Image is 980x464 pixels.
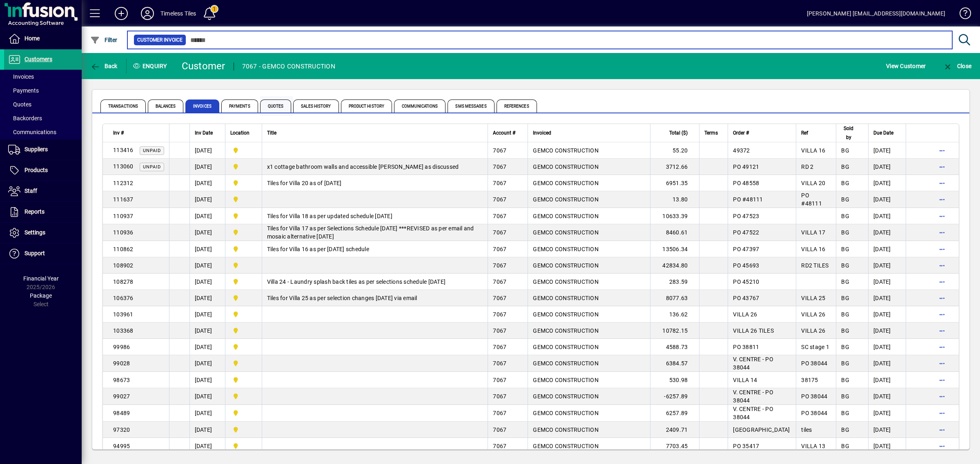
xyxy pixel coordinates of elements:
span: PO 47397 [733,246,759,252]
span: GEMCO CONSTRUCTION [533,213,599,219]
button: More options [935,177,949,190]
span: 7067 [493,327,506,334]
app-page-header-button: Close enquiry [934,59,980,73]
div: Inv # [113,128,164,137]
a: Reports [4,202,82,222]
td: [DATE] [868,224,906,241]
span: Backorders [8,115,42,122]
span: BG [841,426,849,433]
span: Tiles for Villa 17 as per Selections Schedule [DATE] ***REVISED as per email and mosaic alternati... [267,225,474,240]
span: 108278 [113,278,134,285]
span: PO 38044 [801,360,827,367]
span: 110936 [113,229,134,236]
button: More options [935,210,949,223]
span: Title [267,128,276,137]
td: 6384.57 [650,355,699,372]
button: More options [935,308,949,321]
td: [DATE] [189,241,225,257]
span: Customers [24,56,52,62]
td: [DATE] [189,257,225,274]
td: 283.59 [650,274,699,290]
span: 99986 [113,344,130,350]
td: [DATE] [868,290,906,306]
button: More options [935,144,949,157]
div: [PERSON_NAME] [EMAIL_ADDRESS][DOMAIN_NAME] [807,7,945,20]
button: Profile [134,6,160,21]
span: 7067 [493,443,506,449]
span: PO 47523 [733,213,759,219]
span: VILLA 26 [733,311,757,318]
button: Filter [88,33,120,47]
span: Dunedin [230,409,257,418]
td: [DATE] [868,405,906,422]
span: Dunedin [230,310,257,319]
span: Tiles for Villa 25 as per selection changes [DATE] via email [267,295,417,301]
span: Unpaid [143,148,161,153]
span: 99027 [113,393,130,400]
button: More options [935,324,949,337]
span: 103961 [113,311,134,318]
td: [DATE] [868,306,906,323]
span: 97320 [113,426,130,433]
span: Dunedin [230,245,257,254]
span: Products [24,167,48,173]
td: [DATE] [868,388,906,405]
span: BG [841,196,849,203]
div: Ref [801,128,831,137]
div: Location [230,128,257,137]
span: 7067 [493,393,506,400]
span: Dunedin [230,228,257,237]
span: GEMCO CONSTRUCTION [533,262,599,269]
span: BG [841,229,849,236]
span: View Customer [886,60,926,73]
span: Suppliers [24,146,48,152]
span: 112312 [113,180,134,186]
button: Back [88,59,120,73]
span: Dunedin [230,261,257,270]
span: Ref [801,128,808,137]
td: [DATE] [868,257,906,274]
span: VILLA 26 TILES [733,327,774,334]
button: Close [941,59,973,73]
span: 7067 [493,278,506,285]
span: Communications [394,99,445,113]
button: More options [935,357,949,370]
span: BG [841,443,849,449]
td: 55.20 [650,142,699,159]
td: [DATE] [189,372,225,388]
span: tiles [801,426,812,433]
a: Quotes [4,97,82,111]
span: GEMCO CONSTRUCTION [533,443,599,449]
button: More options [935,243,949,256]
td: [DATE] [868,159,906,175]
span: Settings [24,229,45,236]
span: PO 35417 [733,443,759,449]
button: More options [935,423,949,436]
span: Dunedin [230,162,257,171]
span: Quotes [8,101,31,108]
a: Products [4,160,82,181]
span: 7067 [493,344,506,350]
span: Dunedin [230,146,257,155]
span: GEMCO CONSTRUCTION [533,410,599,416]
span: PO #48111 [733,196,763,203]
span: Quotes [260,99,292,113]
span: BG [841,344,849,350]
td: [DATE] [189,438,225,454]
span: GEMCO CONSTRUCTION [533,344,599,350]
td: [DATE] [189,224,225,241]
div: Total ($) [655,128,695,137]
span: RD 2 [801,164,813,170]
span: VILLA 13 [801,443,825,449]
span: Close [943,63,971,69]
td: [DATE] [189,422,225,438]
span: PO 45210 [733,278,759,285]
span: BG [841,213,849,219]
button: More options [935,440,949,453]
app-page-header-button: Back [82,59,127,73]
td: [DATE] [189,388,225,405]
button: More options [935,160,949,173]
td: [DATE] [189,323,225,339]
td: [DATE] [868,191,906,208]
span: Dunedin [230,376,257,384]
